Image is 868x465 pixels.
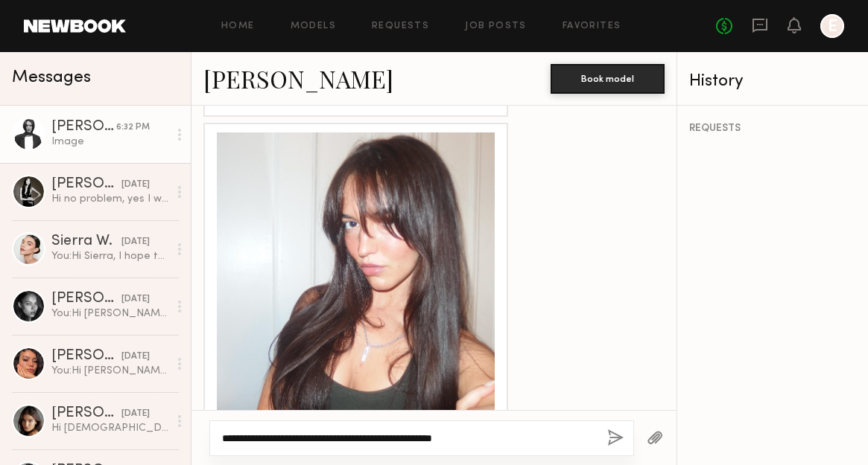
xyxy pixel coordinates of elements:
a: Book model [551,71,665,84]
div: You: Hi Sierra, I hope this message finds you well. I’m reaching out on behalf of [PERSON_NAME], ... [51,249,168,263]
div: [PERSON_NAME] [51,177,121,192]
a: Models [291,22,336,31]
div: [PERSON_NAME] [51,349,121,364]
div: Hi no problem, yes I would be available! My phone number is [PHONE_NUMBER] just in case! [51,192,168,206]
a: Requests [372,22,429,31]
a: Favorites [563,22,621,31]
a: Home [221,22,255,31]
div: [PERSON_NAME] [51,292,121,307]
div: History [689,73,856,90]
div: Sierra W. [51,234,121,249]
button: Book model [551,64,665,94]
span: Messages [12,69,91,86]
div: [DATE] [121,292,150,307]
div: Image [51,135,168,149]
a: Job Posts [465,22,527,31]
div: 6:32 PM [116,121,150,135]
div: [DATE] [121,235,150,249]
a: [PERSON_NAME] [203,62,393,94]
div: REQUESTS [689,124,856,134]
div: You: Hi [PERSON_NAME], I hope this message finds you well. I’m reaching out on behalf of [PERSON_... [51,364,168,378]
div: [PERSON_NAME] [51,406,121,421]
div: [PERSON_NAME] [51,120,116,135]
div: Hi [DEMOGRAPHIC_DATA], I just signed in! [51,421,168,435]
div: [DATE] [121,178,150,192]
div: [DATE] [121,407,150,421]
a: E [820,14,844,38]
div: [DATE] [121,350,150,364]
div: You: Hi [PERSON_NAME], I hope this message finds you well. I’m reaching out on behalf of [PERSON_... [51,307,168,321]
